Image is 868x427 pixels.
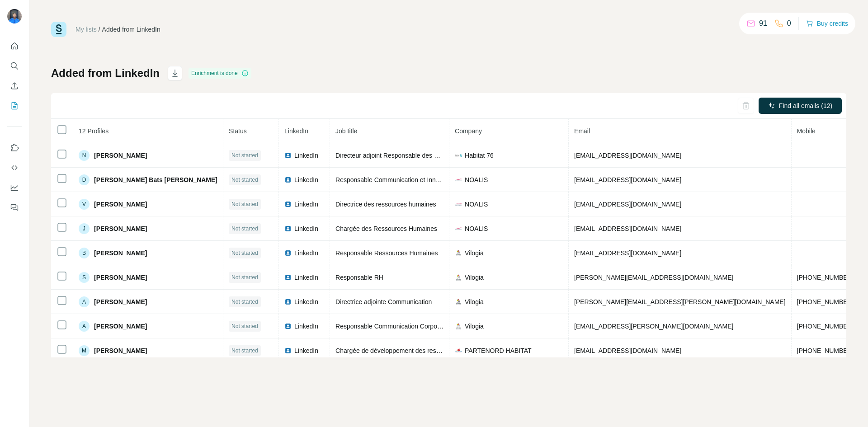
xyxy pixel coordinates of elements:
[574,249,681,257] span: [EMAIL_ADDRESS][DOMAIN_NAME]
[94,249,147,258] span: [PERSON_NAME]
[797,323,854,330] span: [PHONE_NUMBER]
[284,249,292,257] img: LinkedIn logo
[294,175,318,184] span: LinkedIn
[335,249,438,257] span: Responsable Ressources Humaines
[455,249,462,257] img: company-logo
[294,297,318,306] span: LinkedIn
[7,58,22,74] button: Search
[797,274,854,281] span: [PHONE_NUMBER]
[284,347,292,354] img: LinkedIn logo
[455,274,462,281] img: company-logo
[574,152,681,159] span: [EMAIL_ADDRESS][DOMAIN_NAME]
[455,176,462,183] img: company-logo
[465,297,484,306] span: Vilogia
[75,26,97,33] a: My lists
[79,174,90,185] div: D
[102,25,160,34] div: Added from LinkedIn
[284,298,292,305] img: LinkedIn logo
[284,176,292,183] img: LinkedIn logo
[797,347,854,354] span: [PHONE_NUMBER]
[335,176,456,183] span: Responsable Communication et Innovation
[294,273,318,282] span: LinkedIn
[465,249,484,258] span: Vilogia
[294,200,318,209] span: LinkedIn
[7,98,22,114] button: My lists
[231,347,258,355] span: Not started
[284,127,308,135] span: LinkedIn
[231,176,258,184] span: Not started
[759,18,767,29] p: 91
[7,179,22,196] button: Dashboard
[79,150,90,161] div: N
[574,298,786,305] span: [PERSON_NAME][EMAIL_ADDRESS][PERSON_NAME][DOMAIN_NAME]
[7,9,22,23] img: Avatar
[7,199,22,216] button: Feedback
[465,346,532,355] span: PARTENORD HABITAT
[94,151,147,160] span: [PERSON_NAME]
[294,346,318,355] span: LinkedIn
[79,199,90,210] div: V
[7,78,22,94] button: Enrich CSV
[231,151,258,160] span: Not started
[335,347,487,354] span: Chargée de développement des ressources humaines
[94,200,147,209] span: [PERSON_NAME]
[455,201,462,208] img: company-logo
[574,176,681,183] span: [EMAIL_ADDRESS][DOMAIN_NAME]
[51,66,160,80] h1: Added from LinkedIn
[231,225,258,233] span: Not started
[284,274,292,281] img: LinkedIn logo
[284,225,292,232] img: LinkedIn logo
[335,201,436,208] span: Directrice des ressources humaines
[284,201,292,208] img: LinkedIn logo
[455,225,462,232] img: company-logo
[465,273,484,282] span: Vilogia
[465,224,488,233] span: NOALIS
[79,127,108,135] span: 12 Profiles
[465,322,484,331] span: Vilogia
[797,298,854,305] span: [PHONE_NUMBER]
[79,296,90,307] div: A
[94,224,147,233] span: [PERSON_NAME]
[294,151,318,160] span: LinkedIn
[806,17,848,30] button: Buy credits
[79,223,90,234] div: J
[294,249,318,258] span: LinkedIn
[79,345,90,356] div: M
[94,297,147,306] span: [PERSON_NAME]
[294,322,318,331] span: LinkedIn
[231,298,258,306] span: Not started
[455,323,462,330] img: company-logo
[797,127,816,135] span: Mobile
[231,200,258,208] span: Not started
[94,322,147,331] span: [PERSON_NAME]
[231,249,258,257] span: Not started
[189,68,251,79] div: Enrichment is done
[787,18,791,29] p: 0
[7,160,22,176] button: Use Surfe API
[455,127,482,135] span: Company
[79,248,90,258] div: B
[465,200,488,209] span: NOALIS
[574,347,681,354] span: [EMAIL_ADDRESS][DOMAIN_NAME]
[231,322,258,330] span: Not started
[284,152,292,159] img: LinkedIn logo
[759,98,842,114] button: Find all emails (12)
[94,346,147,355] span: [PERSON_NAME]
[79,321,90,332] div: A
[51,22,66,37] img: Surfe Logo
[284,323,292,330] img: LinkedIn logo
[574,274,733,281] span: [PERSON_NAME][EMAIL_ADDRESS][DOMAIN_NAME]
[574,127,590,135] span: Email
[455,298,462,305] img: company-logo
[455,347,462,354] img: company-logo
[335,127,357,135] span: Job title
[99,25,100,34] li: /
[94,273,147,282] span: [PERSON_NAME]
[335,298,432,305] span: Directrice adjointe Communication
[779,101,832,110] span: Find all emails (12)
[574,201,681,208] span: [EMAIL_ADDRESS][DOMAIN_NAME]
[7,38,22,54] button: Quick start
[94,175,217,184] span: [PERSON_NAME] Bats [PERSON_NAME]
[229,127,247,135] span: Status
[79,272,90,283] div: S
